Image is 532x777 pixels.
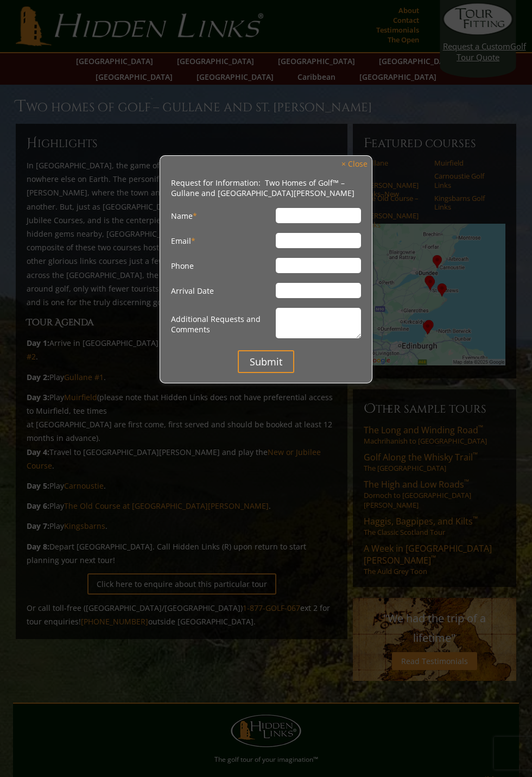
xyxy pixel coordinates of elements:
label: Arrival Date [171,283,276,298]
label: Name [171,208,276,223]
label: Phone [171,258,276,273]
label: Email [171,233,276,248]
input: Submit [238,350,294,373]
label: Additional Requests and Comments [171,308,276,340]
a: × Close [336,157,373,172]
li: Request for Information: Two Homes of Golf™ – Gullane and [GEOGRAPHIC_DATA][PERSON_NAME] [171,178,361,198]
